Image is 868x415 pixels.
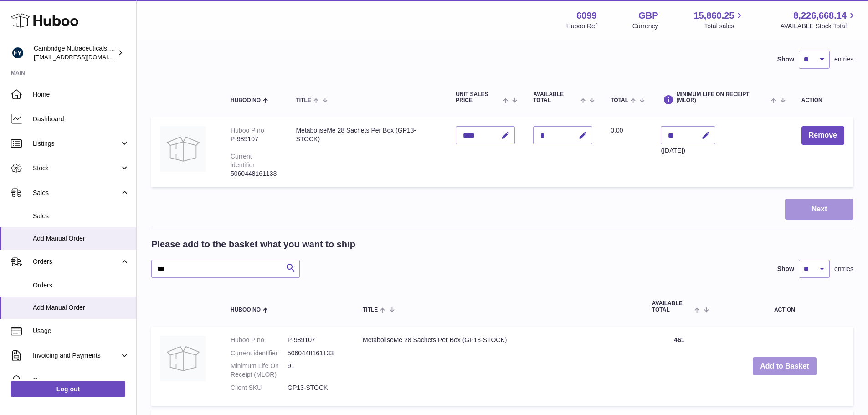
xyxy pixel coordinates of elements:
[354,327,643,406] td: MetaboliseMe 28 Sachets Per Box (GP13-STOCK)
[288,336,344,344] dd: P-989107
[287,117,447,187] td: MetaboliseMe 28 Sachets Per Box (GP13-STOCK)
[780,22,857,31] span: AVAILABLE Stock Total
[834,55,853,64] span: entries
[33,115,129,123] span: Dashboard
[231,97,261,103] span: Huboo no
[643,327,716,406] td: 461
[151,238,355,251] h2: Please add to the basket what you want to ship
[34,44,116,61] div: Cambridge Nutraceuticals Ltd
[801,97,844,103] div: Action
[611,127,623,134] span: 0.00
[753,357,817,376] button: Add to Basket
[231,384,288,392] dt: Client SKU
[661,146,715,155] div: ([DATE])
[638,10,658,22] strong: GBP
[801,126,844,145] button: Remove
[834,265,853,273] span: entries
[693,10,745,31] a: 15,860.25 Total sales
[33,139,120,148] span: Listings
[296,97,311,103] span: Title
[611,97,628,103] span: Total
[288,349,344,358] dd: 5060448161133
[576,10,597,22] strong: 6099
[160,336,206,381] img: MetaboliseMe 28 Sachets Per Box (GP13-STOCK)
[33,351,120,360] span: Invoicing and Payments
[652,301,693,313] span: AVAILABLE Total
[693,10,734,22] span: 15,860.25
[231,336,288,344] dt: Huboo P no
[793,10,847,22] span: 8,226,668.14
[33,234,129,243] span: Add Manual Order
[676,92,769,103] span: Minimum Life On Receipt (MLOR)
[704,22,745,31] span: Total sales
[777,265,794,273] label: Show
[33,212,129,220] span: Sales
[716,292,853,322] th: Action
[160,126,206,172] img: MetaboliseMe 28 Sachets Per Box (GP13-STOCK)
[33,281,129,290] span: Orders
[566,22,597,31] div: Huboo Ref
[33,303,129,312] span: Add Manual Order
[231,349,288,358] dt: Current identifier
[456,92,501,103] span: Unit Sales Price
[777,55,794,64] label: Show
[231,135,277,143] div: P-989107
[363,307,378,313] span: Title
[632,22,658,31] div: Currency
[11,381,125,397] a: Log out
[33,90,129,99] span: Home
[231,362,288,379] dt: Minimum Life On Receipt (MLOR)
[33,327,129,335] span: Usage
[785,199,853,220] button: Next
[11,46,25,60] img: huboo@camnutra.com
[33,376,129,384] span: Cases
[33,257,120,266] span: Orders
[231,127,264,134] div: Huboo P no
[231,307,261,313] span: Huboo no
[288,362,344,379] dd: 91
[780,10,857,31] a: 8,226,668.14 AVAILABLE Stock Total
[33,189,120,197] span: Sales
[533,92,578,103] span: AVAILABLE Total
[288,384,344,392] dd: GP13-STOCK
[33,164,120,173] span: Stock
[231,153,255,169] div: Current identifier
[231,169,277,178] div: 5060448161133
[34,53,134,61] span: [EMAIL_ADDRESS][DOMAIN_NAME]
